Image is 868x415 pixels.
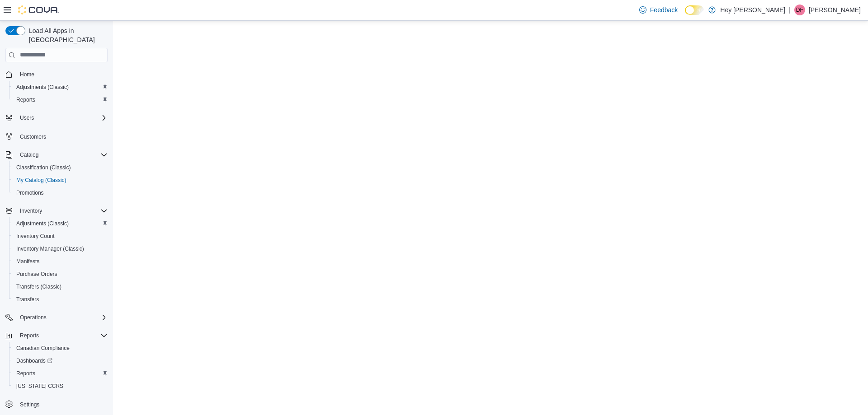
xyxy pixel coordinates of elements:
[9,187,111,199] button: Promotions
[16,330,108,341] span: Reports
[16,312,108,323] span: Operations
[20,401,39,408] span: Settings
[16,330,42,341] button: Reports
[13,162,75,173] a: Classification (Classic)
[25,26,108,44] span: Load All Apps in [GEOGRAPHIC_DATA]
[16,370,35,377] span: Reports
[16,112,38,123] button: Users
[16,283,61,290] span: Transfers (Classic)
[789,5,791,15] p: |
[13,281,108,292] span: Transfers (Classic)
[20,71,34,78] span: Home
[13,218,72,229] a: Adjustments (Classic)
[9,293,111,306] button: Transfers
[16,258,39,265] span: Manifests
[720,5,785,15] p: Hey [PERSON_NAME]
[794,5,805,15] div: Dawna Fuller
[9,268,111,280] button: Purchase Orders
[16,205,46,216] button: Inventory
[16,177,66,184] span: My Catalog (Classic)
[9,242,111,255] button: Inventory Manager (Classic)
[13,94,39,105] a: Reports
[16,312,50,323] button: Operations
[16,270,57,278] span: Purchase Orders
[9,367,111,380] button: Reports
[2,112,111,124] button: Users
[2,311,111,324] button: Operations
[13,281,65,292] a: Transfers (Classic)
[16,245,84,252] span: Inventory Manager (Classic)
[20,314,47,321] span: Operations
[13,368,39,379] a: Reports
[16,149,108,160] span: Catalog
[2,398,111,411] button: Settings
[13,162,108,173] span: Classification (Classic)
[650,5,678,14] span: Feedback
[16,112,108,123] span: Users
[9,342,111,354] button: Canadian Compliance
[20,332,39,339] span: Reports
[13,94,108,105] span: Reports
[13,343,73,354] a: Canadian Compliance
[20,133,46,140] span: Customers
[13,381,67,392] a: [US_STATE] CCRS
[9,280,111,293] button: Transfers (Classic)
[9,93,111,106] button: Reports
[2,329,111,342] button: Reports
[13,256,108,267] span: Manifests
[13,218,108,229] span: Adjustments (Classic)
[13,175,70,186] a: My Catalog (Classic)
[13,368,108,379] span: Reports
[13,187,108,198] span: Promotions
[13,82,72,93] a: Adjustments (Classic)
[16,296,39,303] span: Transfers
[9,380,111,392] button: [US_STATE] CCRS
[20,207,42,214] span: Inventory
[20,151,38,159] span: Catalog
[13,231,58,242] a: Inventory Count
[16,149,42,160] button: Catalog
[16,399,108,410] span: Settings
[13,82,108,93] span: Adjustments (Classic)
[13,355,108,366] span: Dashboards
[13,269,108,280] span: Purchase Orders
[2,149,111,161] button: Catalog
[16,382,63,390] span: [US_STATE] CCRS
[809,5,861,15] p: [PERSON_NAME]
[9,217,111,230] button: Adjustments (Classic)
[16,84,69,91] span: Adjustments (Classic)
[16,345,70,352] span: Canadian Compliance
[13,187,47,198] a: Promotions
[16,189,44,196] span: Promotions
[9,161,111,174] button: Classification (Classic)
[13,231,108,242] span: Inventory Count
[636,1,681,19] a: Feedback
[685,5,704,15] input: Dark Mode
[16,164,71,171] span: Classification (Classic)
[13,243,88,254] a: Inventory Manager (Classic)
[2,130,111,143] button: Customers
[13,243,108,254] span: Inventory Manager (Classic)
[16,220,69,227] span: Adjustments (Classic)
[9,174,111,187] button: My Catalog (Classic)
[9,230,111,242] button: Inventory Count
[16,357,52,364] span: Dashboards
[16,69,38,80] a: Home
[13,175,108,186] span: My Catalog (Classic)
[16,96,35,103] span: Reports
[13,294,42,305] a: Transfers
[9,354,111,367] a: Dashboards
[13,343,108,354] span: Canadian Compliance
[16,399,43,410] a: Settings
[13,294,108,305] span: Transfers
[13,381,108,392] span: Washington CCRS
[18,5,59,14] img: Cova
[13,355,56,366] a: Dashboards
[16,233,55,240] span: Inventory Count
[16,131,50,142] a: Customers
[796,5,803,15] span: DF
[9,81,111,93] button: Adjustments (Classic)
[13,269,61,280] a: Purchase Orders
[2,68,111,81] button: Home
